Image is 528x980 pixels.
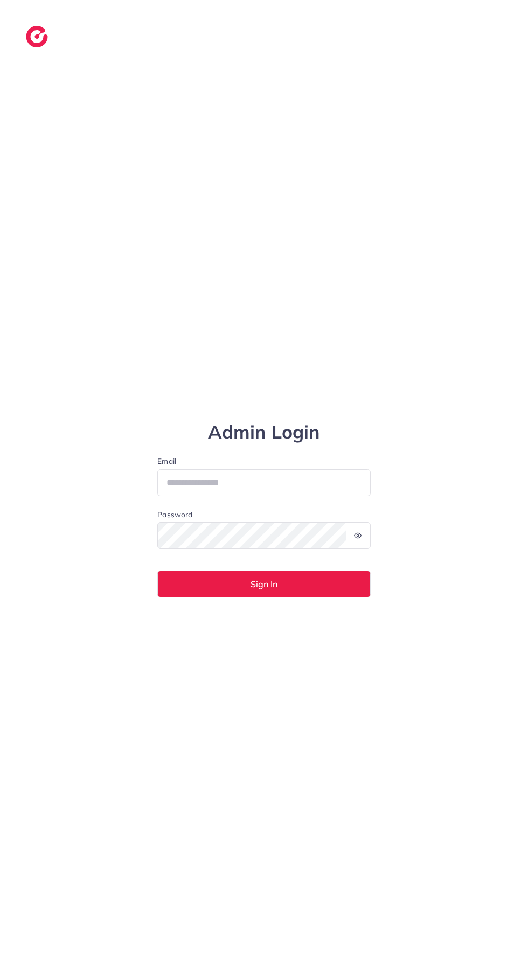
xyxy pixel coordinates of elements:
[157,456,371,467] label: Email
[157,571,371,597] button: Sign In
[157,509,192,520] label: Password
[26,26,48,47] img: logo
[251,580,277,588] span: Sign In
[157,421,371,443] h1: Admin Login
